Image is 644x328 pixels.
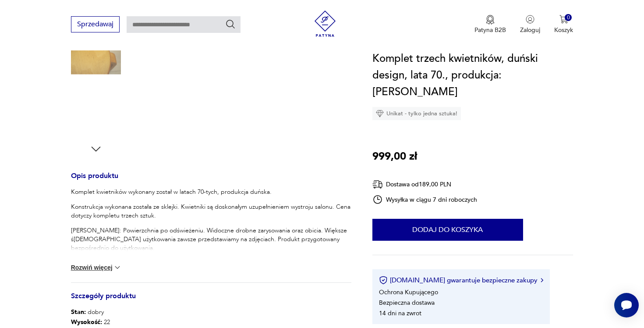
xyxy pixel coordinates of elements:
img: Ikona koszyka [559,15,568,24]
img: Ikona strzałki w prawo [541,278,543,282]
button: [DOMAIN_NAME] gwarantuje bezpieczne zakupy [379,276,543,285]
li: 14 dni na zwrot [379,309,421,317]
p: Patyna B2B [474,26,506,34]
li: Bezpieczna dostawa [379,299,435,307]
li: Ochrona Kupującego [379,288,438,296]
h1: Komplet trzech kwietników, duński design, lata 70., produkcja: [PERSON_NAME] [372,50,573,100]
button: Sprzedawaj [71,16,120,32]
span: dobry [71,308,104,317]
button: Szukaj [225,19,236,29]
button: Zaloguj [520,15,540,34]
div: Wysyłka w ciągu 7 dni roboczych [372,194,478,205]
p: Konstrukcja wykonana została ze sklejki. Kwietniki są doskonałym uzupełnieniem wystroju salonu. C... [71,203,351,220]
img: Ikonka użytkownika [526,15,534,24]
img: Info icon [106,309,114,316]
button: Dodaj do koszyka [372,219,523,241]
p: Koszyk [554,26,573,34]
p: Zaloguj [520,26,540,34]
button: Patyna B2B [474,15,506,34]
p: 22 [71,317,150,328]
img: Zdjęcie produktu Komplet trzech kwietników, duński design, lata 70., produkcja: Dania [71,31,121,81]
img: Patyna - sklep z meblami i dekoracjami vintage [312,11,338,37]
b: Wysokość : [71,318,102,326]
div: Dostawa od 189,00 PLN [372,179,478,190]
a: Sprzedawaj [71,22,120,28]
h3: Szczegóły produktu [71,293,351,308]
p: 999,00 zł [372,148,417,165]
a: Ikona medaluPatyna B2B [474,15,506,34]
img: Ikona certyfikatu [379,276,388,285]
button: 0Koszyk [554,15,573,34]
div: Unikat - tylko jedna sztuka! [372,107,461,120]
iframe: Smartsupp widget button [614,293,639,317]
h3: Opis produktu [71,173,351,188]
div: 0 [565,14,572,21]
img: Ikona dostawy [372,179,383,190]
p: [PERSON_NAME]: Powierzchnia po odświeżeniu. Widoczne drobne zarysowania oraz obicia. Większe ś[DE... [71,226,351,253]
img: Ikona medalu [486,15,495,25]
b: Stan: [71,308,86,316]
img: Ikona diamentu [376,110,384,118]
img: Zdjęcie produktu Komplet trzech kwietników, duński design, lata 70., produkcja: Dania [71,87,121,137]
img: chevron down [113,263,122,272]
p: Komplet kwietników wykonany został w latach 70-tych, produkcja duńska. [71,188,351,196]
button: Rozwiń więcej [71,263,122,272]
